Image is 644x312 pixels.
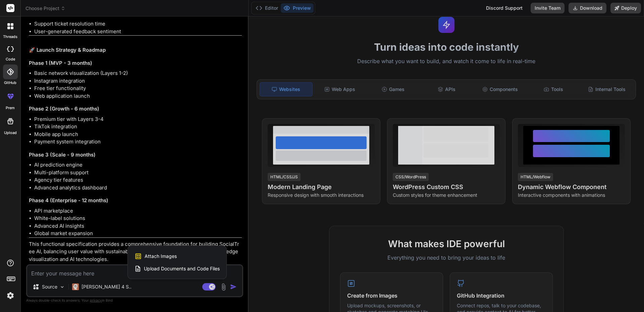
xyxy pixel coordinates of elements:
[144,265,220,272] span: Upload Documents and Code Files
[4,80,16,86] label: GitHub
[6,105,15,111] label: prem
[145,253,177,260] span: Attach Images
[6,56,15,62] label: code
[4,130,17,136] label: Upload
[3,34,17,40] label: threads
[5,290,16,301] img: settings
